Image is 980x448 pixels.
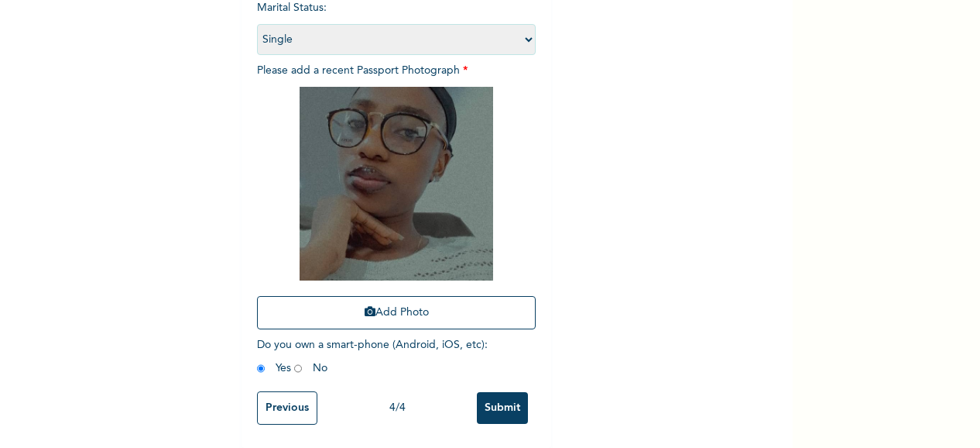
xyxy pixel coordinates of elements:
[257,296,536,329] button: Add Photo
[477,392,528,424] input: Submit
[257,391,317,425] input: Previous
[257,2,536,45] span: Marital Status :
[317,400,477,416] div: 4 / 4
[257,339,488,374] span: Do you own a smart-phone (Android, iOS, etc) : Yes No
[300,87,493,281] img: Crop
[257,65,536,337] span: Please add a recent Passport Photograph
